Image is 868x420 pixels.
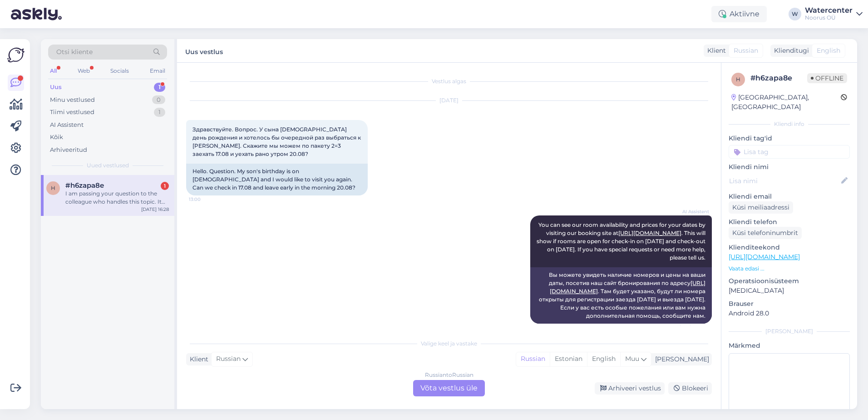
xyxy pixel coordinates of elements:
span: h [51,185,55,191]
p: Vaata edasi ... [729,265,850,273]
div: Russian to Russian [425,371,473,379]
p: Operatsioonisüsteem [729,276,850,286]
div: [PERSON_NAME] [729,327,850,335]
div: [DATE] [186,96,712,105]
div: Kliendi info [729,120,850,128]
span: Здравствуйте. Вопрос. У сына [DEMOGRAPHIC_DATA] день рождения и хотелось бы очередной раз выбрать... [192,126,362,157]
p: Kliendi email [729,192,850,201]
a: [URL][DOMAIN_NAME] [729,253,800,261]
div: Email [148,65,167,77]
div: Klient [186,355,208,364]
div: Estonian [550,352,587,366]
span: 13:00 [189,196,223,203]
span: Russian [734,46,758,55]
div: Klient [704,46,726,55]
div: [GEOGRAPHIC_DATA], [GEOGRAPHIC_DATA] [731,93,841,112]
p: Kliendi telefon [729,217,850,227]
div: 1 [161,182,169,190]
div: Aktiivne [711,6,767,22]
span: #h6zapa8e [65,181,104,190]
span: Russian [216,354,241,364]
div: Russian [516,352,550,366]
div: Arhiveeritud [50,145,87,155]
p: Android 28.0 [729,309,850,318]
div: Minu vestlused [50,95,95,105]
input: Lisa nimi [729,176,839,186]
span: Offline [807,73,847,83]
div: 1 [154,83,165,92]
div: Вы можете увидеть наличие номеров и цены на ваши даты, посетив наш сайт бронирования по адресу . ... [530,267,712,324]
img: Askly Logo [7,46,25,64]
div: Hello. Question. My son's birthday is on [DEMOGRAPHIC_DATA] and I would like to visit you again. ... [186,164,368,195]
a: WatercenterNoorus OÜ [805,7,863,21]
span: Nähtud ✓ 13:00 [673,324,709,331]
div: Kõik [50,133,63,142]
div: Vestlus algas [186,77,712,85]
div: [DATE] 16:28 [141,206,169,213]
div: Blokeeri [668,382,712,395]
div: Uus [50,83,62,92]
div: Klienditugi [770,46,809,55]
div: Küsi meiliaadressi [729,201,793,214]
p: Brauser [729,299,850,309]
p: Märkmed [729,341,850,350]
div: English [587,352,620,366]
div: AI Assistent [50,120,84,130]
input: Lisa tag [729,145,850,159]
p: [MEDICAL_DATA] [729,286,850,295]
span: English [817,46,840,55]
span: You can see our room availability and prices for your dates by visiting our booking site at . Thi... [537,221,707,261]
div: Küsi telefoninumbrit [729,227,802,239]
span: Muu [625,355,639,363]
div: All [48,65,59,77]
p: Klienditeekond [729,243,850,252]
p: Kliendi tag'id [729,134,850,143]
div: 1 [154,108,165,117]
label: Uus vestlus [185,45,223,57]
span: Uued vestlused [87,161,129,170]
span: h [736,76,740,83]
div: Socials [108,65,131,77]
div: Web [76,65,92,77]
span: Otsi kliente [56,47,93,57]
div: [PERSON_NAME] [651,355,709,364]
div: 0 [152,95,165,105]
div: Noorus OÜ [805,14,853,21]
div: Arhiveeri vestlus [595,382,665,395]
div: Tiimi vestlused [50,108,94,117]
div: Võta vestlus üle [413,380,485,396]
a: [URL][DOMAIN_NAME] [618,230,681,236]
span: AI Assistent [675,208,709,215]
div: Valige keel ja vastake [186,340,712,348]
div: I am passing your question to the colleague who handles this topic. It might take some time for t... [65,190,169,206]
p: Kliendi nimi [729,162,850,172]
div: Watercenter [805,7,853,14]
div: W [789,8,801,20]
div: # h6zapa8e [750,73,807,84]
